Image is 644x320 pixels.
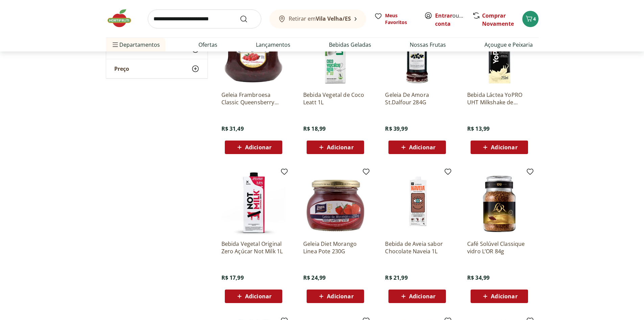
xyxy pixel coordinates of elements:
[221,274,244,281] span: R$ 17,99
[303,274,326,281] span: R$ 24,99
[388,290,446,303] button: Adicionar
[385,274,407,281] span: R$ 21,99
[467,240,531,255] a: Café Solúvel Classique vidro L’OR 84g
[329,41,371,49] a: Bebidas Geladas
[225,290,282,303] button: Adicionar
[533,16,536,22] span: 4
[484,41,533,49] a: Açougue e Peixaria
[467,21,531,86] img: Bebida Láctea YoPRO UHT Milkshake de Baunilha 25g de proteínas 250ml
[303,170,367,235] img: Geleia Diet Morango Linea Pote 230G
[409,294,435,299] span: Adicionar
[111,37,119,53] button: Menu
[435,12,465,28] span: ou
[327,294,353,299] span: Adicionar
[106,8,140,28] img: Hortifruti
[106,59,208,78] button: Preço
[221,125,244,132] span: R$ 31,49
[289,16,351,22] span: Retirar em
[385,125,407,132] span: R$ 39,99
[471,141,528,154] button: Adicionar
[307,141,364,154] button: Adicionar
[471,290,528,303] button: Adicionar
[385,12,416,26] span: Meus Favoritos
[221,170,286,235] img: Bebida Vegetal Original Zero Açúcar Not Milk 1L
[482,12,514,27] a: Comprar Novamente
[410,41,446,49] a: Nossas Frutas
[385,91,449,106] a: Geleia De Amora St.Dalfour 284G
[316,15,351,22] b: Vila Velha/ES
[111,37,160,53] span: Departamentos
[240,15,256,23] button: Submit Search
[269,9,366,28] button: Retirar emVila Velha/ES
[435,12,452,19] a: Entrar
[221,91,286,106] a: Geleia Frambroesa Classic Queensberry 320G
[467,170,531,235] img: Café Solúvel Classique vidro L’OR 84g
[491,294,517,299] span: Adicionar
[303,125,326,132] span: R$ 18,99
[385,240,449,255] a: Bebida de Aveia sabor Chocolate Naveia 1L
[198,41,217,49] a: Ofertas
[467,125,490,132] span: R$ 13,99
[385,170,449,235] img: Bebida de Aveia sabor Chocolate Naveia 1L
[256,41,290,49] a: Lançamentos
[303,21,367,86] img: Bebida Vegetal de Coco Leatt 1L
[303,240,367,255] a: Geleia Diet Morango Linea Pote 230G
[522,11,539,27] button: Carrinho
[148,9,261,28] input: search
[221,240,286,255] a: Bebida Vegetal Original Zero Açúcar Not Milk 1L
[467,91,531,106] a: Bebida Láctea YoPRO UHT Milkshake de Baunilha 25g de proteínas 250ml
[303,91,367,106] a: Bebida Vegetal de Coco Leatt 1L
[388,141,446,154] button: Adicionar
[374,12,416,26] a: Meus Favoritos
[221,21,286,86] img: Geleia Frambroesa Classic Queensberry 320G
[385,21,449,86] img: Geleia De Amora St.Dalfour 284G
[327,145,353,150] span: Adicionar
[307,290,364,303] button: Adicionar
[114,65,129,72] span: Preço
[245,294,271,299] span: Adicionar
[491,145,517,150] span: Adicionar
[245,145,271,150] span: Adicionar
[435,12,472,27] a: Criar conta
[409,145,435,150] span: Adicionar
[225,141,282,154] button: Adicionar
[467,274,490,281] span: R$ 34,99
